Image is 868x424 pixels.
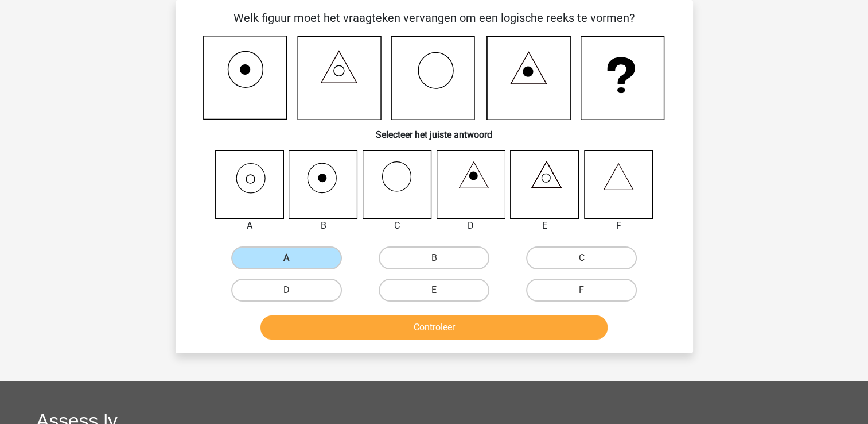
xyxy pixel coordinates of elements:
[379,279,489,302] label: E
[526,246,637,269] label: C
[194,9,675,26] p: Welk figuur moet het vraagteken vervangen om een logische reeks te vormen?
[207,219,293,233] div: A
[231,246,342,269] label: A
[526,279,637,302] label: F
[379,246,489,269] label: B
[354,219,441,233] div: C
[575,219,662,233] div: F
[231,279,342,302] label: D
[260,315,608,340] button: Controleer
[501,219,588,233] div: E
[194,120,675,140] h6: Selecteer het juiste antwoord
[428,219,515,233] div: D
[280,219,367,233] div: B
